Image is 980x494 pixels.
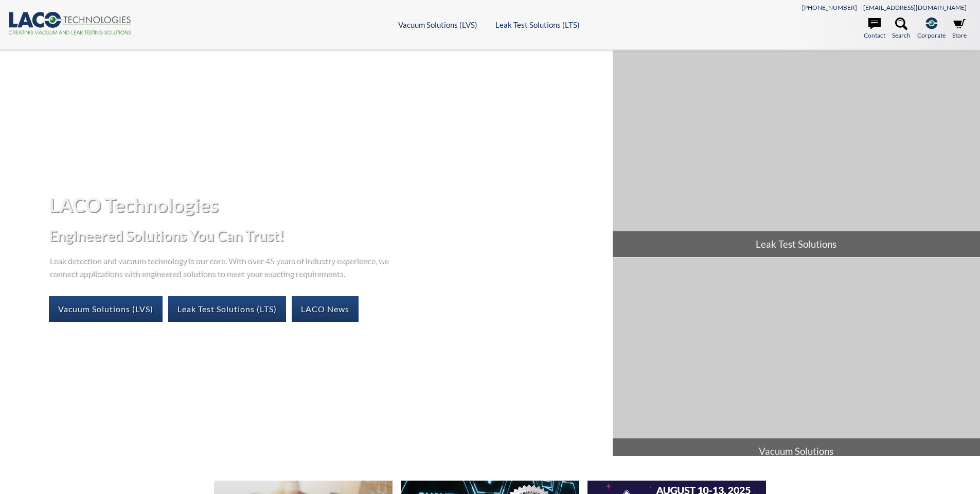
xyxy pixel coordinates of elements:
[613,231,980,257] span: Leak Test Solutions
[892,18,911,40] a: Search
[802,4,857,11] a: [PHONE_NUMBER]
[49,296,163,322] a: Vacuum Solutions (LVS)
[613,50,980,257] a: Leak Test Solutions
[613,438,980,464] span: Vacuum Solutions
[495,20,580,29] a: Leak Test Solutions (LTS)
[917,30,946,40] span: Corporate
[49,253,394,280] p: Leak detection and vacuum technology is our core. With over 45 years of industry experience, we c...
[863,4,967,11] a: [EMAIL_ADDRESS][DOMAIN_NAME]
[49,226,604,245] h2: Engineered Solutions You Can Trust!
[952,18,967,40] a: Store
[292,296,359,322] a: LACO News
[168,296,286,322] a: Leak Test Solutions (LTS)
[613,258,980,464] a: Vacuum Solutions
[864,18,885,40] a: Contact
[49,192,604,217] h1: LACO Technologies
[398,20,477,29] a: Vacuum Solutions (LVS)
